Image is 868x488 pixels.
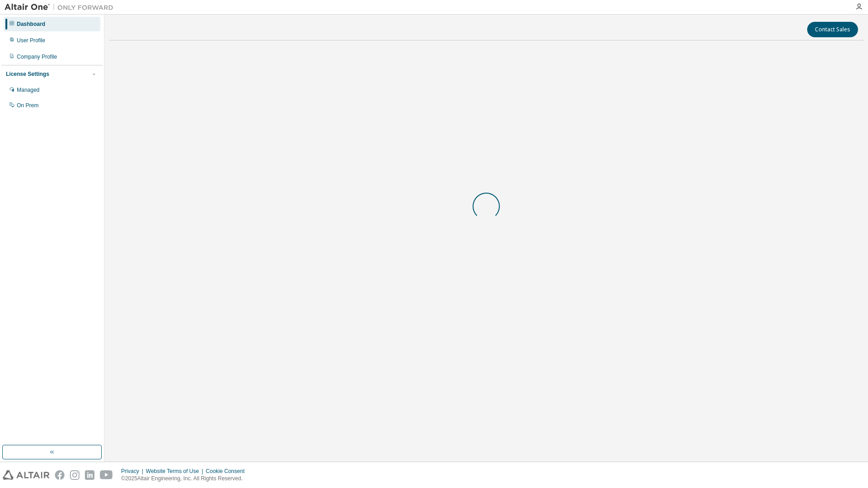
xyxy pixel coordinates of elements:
div: License Settings [6,70,49,78]
button: Contact Sales [807,22,858,37]
p: © 2025 Altair Engineering, Inc. All Rights Reserved. [121,475,250,483]
img: linkedin.svg [85,470,94,480]
div: Cookie Consent [206,468,250,475]
div: Privacy [121,468,146,475]
div: On Prem [17,102,39,109]
img: Altair One [5,3,118,12]
div: Managed [17,86,39,94]
div: Website Terms of Use [146,468,206,475]
div: Company Profile [17,53,57,60]
div: Dashboard [17,20,45,28]
div: User Profile [17,37,45,44]
img: facebook.svg [55,470,64,480]
img: altair_logo.svg [3,470,49,480]
img: youtube.svg [100,470,113,480]
img: instagram.svg [70,470,79,480]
